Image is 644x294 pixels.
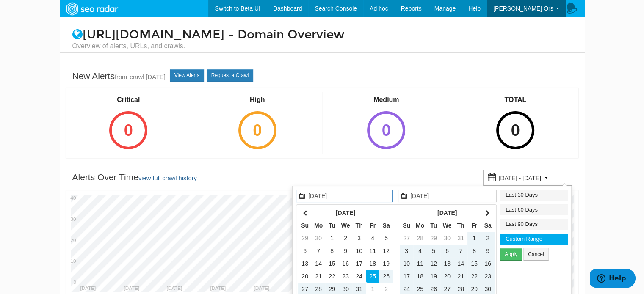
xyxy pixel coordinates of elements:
[102,95,155,105] div: Critical
[66,28,578,51] h1: [URL][DOMAIN_NAME] – Domain Overview
[366,232,379,245] td: 4
[481,219,495,232] th: Sa
[468,5,481,12] span: Help
[366,270,379,283] td: 25
[481,257,495,270] td: 16
[413,206,481,219] th: [DATE]
[352,232,366,245] td: 3
[72,70,166,83] div: New Alerts
[440,245,454,257] td: 6
[72,171,197,184] div: Alerts Over Time
[427,232,440,245] td: 29
[315,5,357,12] span: Search Console
[500,190,568,201] li: Last 30 Days
[401,5,422,12] span: Reports
[413,270,427,283] td: 18
[170,69,204,82] a: View Alerts
[400,257,413,270] td: 10
[413,257,427,270] td: 11
[413,232,427,245] td: 28
[523,248,548,261] button: Cancel
[130,74,166,80] a: crawl [DATE]
[298,257,312,270] td: 13
[400,232,413,245] td: 27
[138,175,197,181] a: view full crawl history
[440,219,454,232] th: We
[325,232,339,245] td: 1
[467,270,481,283] td: 22
[298,270,312,283] td: 20
[366,219,379,232] th: Fr
[298,219,312,232] th: Su
[496,111,534,149] div: 0
[454,245,467,257] td: 7
[467,232,481,245] td: 1
[238,111,276,149] div: 0
[231,95,284,105] div: High
[339,245,352,257] td: 9
[339,270,352,283] td: 23
[434,5,456,12] span: Manage
[500,219,568,230] li: Last 90 Days
[367,111,405,149] div: 0
[312,206,379,219] th: [DATE]
[454,219,467,232] th: Th
[325,245,339,257] td: 8
[427,245,440,257] td: 5
[427,270,440,283] td: 19
[325,219,339,232] th: Tu
[467,219,481,232] th: Fr
[413,219,427,232] th: Mo
[312,257,325,270] td: 14
[339,219,352,232] th: We
[109,111,147,149] div: 0
[481,270,495,283] td: 23
[115,74,127,80] small: from
[366,257,379,270] td: 18
[500,234,568,245] li: Custom Range
[467,257,481,270] td: 15
[454,232,467,245] td: 31
[379,232,393,245] td: 5
[298,245,312,257] td: 6
[379,219,393,232] th: Sa
[312,232,325,245] td: 30
[489,95,542,105] div: TOTAL
[500,248,522,261] button: Apply
[352,245,366,257] td: 10
[493,5,553,12] span: [PERSON_NAME] Ors
[498,175,541,181] small: [DATE] - [DATE]
[298,232,312,245] td: 29
[370,5,388,12] span: Ad hoc
[359,95,413,105] div: Medium
[454,270,467,283] td: 21
[207,69,254,82] a: Request a Crawl
[312,270,325,283] td: 21
[325,270,339,283] td: 22
[352,257,366,270] td: 17
[379,257,393,270] td: 19
[400,245,413,257] td: 3
[366,245,379,257] td: 11
[325,257,339,270] td: 15
[440,232,454,245] td: 30
[467,245,481,257] td: 8
[413,245,427,257] td: 4
[427,219,440,232] th: Tu
[379,245,393,257] td: 12
[352,219,366,232] th: Th
[440,257,454,270] td: 13
[339,232,352,245] td: 2
[590,269,636,290] iframe: Opens a widget where you can find more information
[339,257,352,270] td: 16
[312,245,325,257] td: 7
[400,270,413,283] td: 17
[454,257,467,270] td: 14
[500,204,568,216] li: Last 60 Days
[427,257,440,270] td: 12
[400,219,413,232] th: Su
[379,270,393,283] td: 26
[72,41,572,51] small: Overview of alerts, URLs, and crawls.
[440,270,454,283] td: 20
[312,219,325,232] th: Mo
